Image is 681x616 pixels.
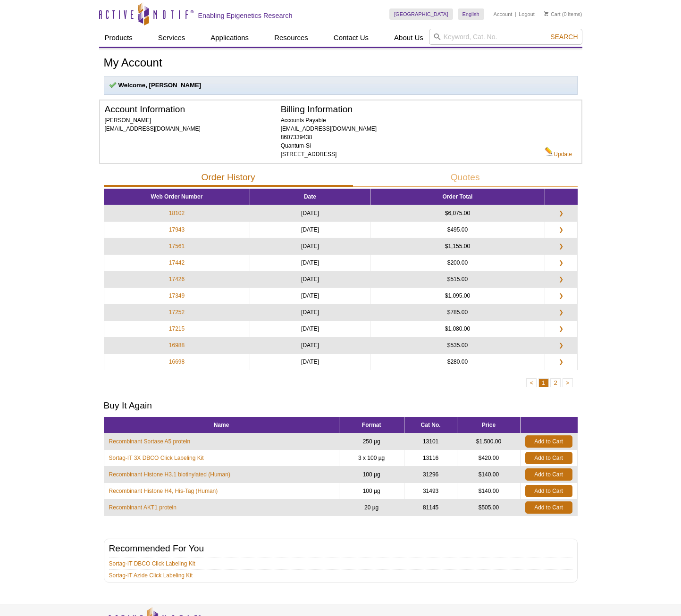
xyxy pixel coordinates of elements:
button: < [526,378,537,387]
td: 250 µg [339,433,404,450]
button: Order History [104,169,353,187]
td: 13101 [404,433,457,450]
a: Services [152,29,191,47]
a: 17252 [169,308,185,316]
img: Your Cart [544,11,548,16]
td: $1,500.00 [457,433,520,450]
td: [DATE] [250,321,370,337]
button: Quotes [353,169,578,187]
th: Format [339,417,404,433]
a: ❯ [553,341,569,350]
h2: Account Information [105,105,281,114]
td: $515.00 [370,271,545,288]
td: 3 x 100 µg [339,450,404,466]
td: [DATE] [250,304,370,321]
td: $6,075.00 [370,205,545,222]
th: Order Total [370,189,545,205]
a: Sortag-IT Azide Click Labeling Kit [109,571,193,580]
a: Recombinant Histone H4, His-Tag (Human) [109,487,218,495]
td: 81145 [404,499,457,516]
th: Date [250,189,370,205]
a: ❯ [553,325,569,333]
a: 18102 [169,209,185,217]
a: 17561 [169,242,185,250]
a: ❯ [553,358,569,366]
a: ❯ [553,225,569,234]
a: Resources [269,29,314,47]
td: [DATE] [250,337,370,354]
a: 17442 [169,258,185,267]
a: Logout [519,11,535,17]
th: Cat No. [404,417,457,433]
td: $140.00 [457,466,520,483]
span: [PERSON_NAME] [EMAIL_ADDRESS][DOMAIN_NAME] [105,117,201,132]
h1: My Account [104,57,578,70]
span: Search [550,33,578,41]
td: $280.00 [370,354,545,370]
a: Recombinant Histone H3.1 biotinylated (Human) [109,470,230,479]
a: 17943 [169,225,185,234]
a: Add to Cart [525,468,572,481]
td: 20 µg [339,499,404,516]
li: (0 items) [544,8,582,20]
td: $495.00 [370,222,545,238]
td: $505.00 [457,499,520,516]
a: About Us [388,29,429,47]
a: 17349 [169,291,185,300]
a: Recombinant Sortase A5 protein [109,437,191,446]
a: ❯ [553,275,569,283]
a: Products [99,29,138,47]
td: $200.00 [370,255,545,271]
button: 1 [538,378,548,387]
th: Price [457,417,520,433]
p: Welcome, [PERSON_NAME] [109,81,572,90]
img: Edit [545,147,554,156]
td: 13116 [404,450,457,466]
button: Search [547,33,580,41]
th: Name [104,417,339,433]
a: Add to Cart [525,435,572,448]
a: ❯ [553,258,569,267]
td: [DATE] [250,354,370,370]
td: 31296 [404,466,457,483]
li: | [515,8,516,20]
a: ❯ [553,291,569,300]
td: [DATE] [250,222,370,238]
a: Account [494,11,513,17]
td: 100 µg [339,466,404,483]
h2: Enabling Epigenetics Research [198,11,293,20]
input: Keyword, Cat. No. [429,29,582,45]
a: English [458,8,484,20]
td: $1,155.00 [370,238,545,255]
button: > [563,378,573,387]
td: [DATE] [250,205,370,222]
td: 100 µg [339,483,404,499]
a: Add to Cart [525,501,572,514]
td: [DATE] [250,288,370,304]
a: Update [545,147,572,158]
td: [DATE] [250,255,370,271]
td: [DATE] [250,238,370,255]
a: ❯ [553,308,569,316]
a: 17215 [169,325,185,333]
td: $420.00 [457,450,520,466]
a: Sortag-IT 3X DBCO Click Labeling Kit [109,454,204,462]
button: 2 [550,378,560,387]
a: 16988 [169,341,185,350]
a: ❯ [553,242,569,250]
span: Accounts Payable [EMAIL_ADDRESS][DOMAIN_NAME] 8607339438 Quantum-Si [STREET_ADDRESS] [281,117,377,158]
td: $535.00 [370,337,545,354]
td: 31493 [404,483,457,499]
td: [DATE] [250,271,370,288]
a: Add to Cart [525,452,572,464]
h2: Recommended For You [109,544,572,553]
a: Sortag-IT DBCO Click Labeling Kit [109,559,195,568]
h2: Buy It Again [104,401,578,410]
a: Recombinant AKT1 protein [109,503,177,512]
a: [GEOGRAPHIC_DATA] [389,8,453,20]
th: Web Order Number [104,189,250,205]
a: Cart [544,11,561,17]
h2: Billing Information [281,105,545,114]
td: $1,095.00 [370,288,545,304]
td: $785.00 [370,304,545,321]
